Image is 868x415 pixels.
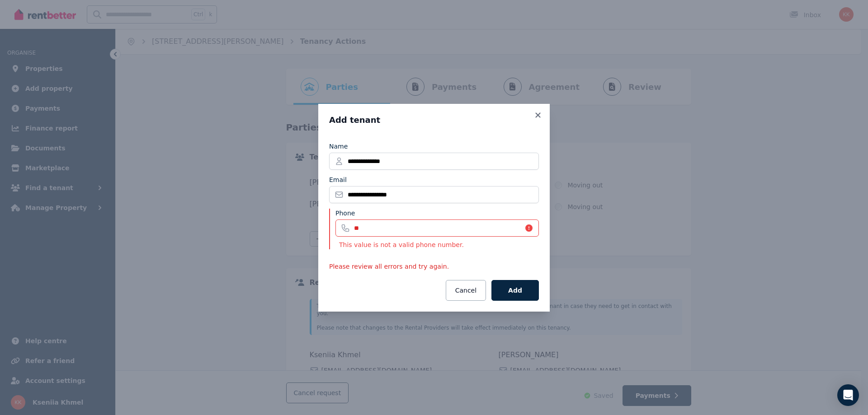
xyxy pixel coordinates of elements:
p: Please review all errors and try again. [329,262,539,271]
h3: Add tenant [329,115,539,126]
label: Name [329,142,348,151]
label: Email [329,175,347,184]
button: Add [491,280,539,301]
button: Cancel [446,280,486,301]
label: Phone [335,209,355,218]
p: This value is not a valid phone number. [335,240,539,249]
div: Open Intercom Messenger [837,384,859,406]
